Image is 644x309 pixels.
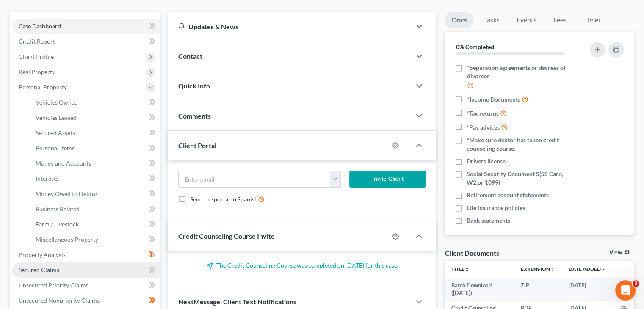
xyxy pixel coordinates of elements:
a: Secured Assets [29,125,160,141]
span: Interests [36,175,58,182]
iframe: Intercom live chat [615,280,636,301]
a: Titleunfold_more [451,266,470,272]
a: View All [609,250,630,256]
span: Client Profile [19,53,54,60]
a: Secured Claims [12,262,160,278]
span: Personal Property [19,83,67,91]
a: Interests [29,171,160,186]
span: Comments [178,112,211,120]
span: Quick Info [178,82,210,90]
i: unfold_more [550,267,555,272]
a: Credit Report [12,34,160,49]
span: Real Property [19,68,55,75]
a: Property Analysis [12,247,160,262]
span: Retirement account statements [467,191,549,199]
a: Vehicles Owned [29,95,160,110]
span: Personal Items [36,144,75,152]
a: Docs [445,12,473,28]
span: *Make sure debtor has taken credit counseling course. [467,136,579,153]
a: Personal Items [29,141,160,156]
a: Date Added expand_more [569,266,607,272]
a: Unsecured Nonpriority Claims [12,293,160,308]
a: Money Owed to Debtor [29,186,160,201]
span: NextMessage: Client Text Notifications [178,298,296,306]
a: Tasks [477,12,506,28]
a: Vehicles Leased [29,110,160,125]
span: *Pay advices [467,123,500,132]
td: [DATE] [562,278,614,301]
span: Farm / Livestock [36,221,79,228]
a: Fees [546,12,573,28]
span: Send the portal in Spanish [190,196,258,203]
span: Contact [178,52,202,60]
a: Business Related [29,201,160,217]
div: Client Documents [445,248,499,257]
a: Extensionunfold_more [521,266,555,272]
a: Events [509,12,543,28]
span: Business Related [36,205,80,212]
span: Secured Claims [19,266,59,273]
span: Client Portal [178,141,216,149]
div: Updates & News [178,22,401,31]
button: Invite Client [349,171,426,188]
span: *Separation agreements or decrees of divorces [467,63,579,80]
span: 3 [633,280,639,287]
span: *Tax returns [467,109,499,118]
span: Unsecured Nonpriority Claims [19,297,100,304]
i: expand_more [602,267,607,272]
span: *Income Documents [467,95,520,104]
i: unfold_more [464,267,470,272]
span: Secured Assets [36,129,75,136]
a: Farm / Livestock [29,217,160,232]
td: ZIP [514,278,562,301]
span: Vehicles Owned [36,99,78,106]
input: Enter email [179,171,330,187]
span: Credit Counseling Course Invite [178,232,275,240]
a: Case Dashboard [12,19,160,34]
span: Case Dashboard [19,22,61,30]
span: Money and Accounts [36,160,91,167]
span: Unsecured Priority Claims [19,281,88,289]
span: Property Analysis [19,251,66,258]
span: Life insurance policies [467,204,525,212]
strong: 0% Completed [456,43,494,50]
span: Credit Report [19,38,55,45]
a: Money and Accounts [29,156,160,171]
span: Vehicles Leased [36,114,77,121]
a: Unsecured Priority Claims [12,278,160,293]
span: Miscellaneous Property [36,236,98,243]
span: Social Security Document S(SS Card, W2,or 1099) [467,170,579,187]
p: The Credit Counseling Course was completed on [DATE] for this case. [178,261,426,270]
span: Bank statements [467,216,510,225]
a: Miscellaneous Property [29,232,160,247]
span: Drivers license [467,157,506,166]
a: Timer [577,12,607,28]
td: Batch Download ([DATE]) [445,278,514,301]
span: Money Owed to Debtor [36,190,98,197]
